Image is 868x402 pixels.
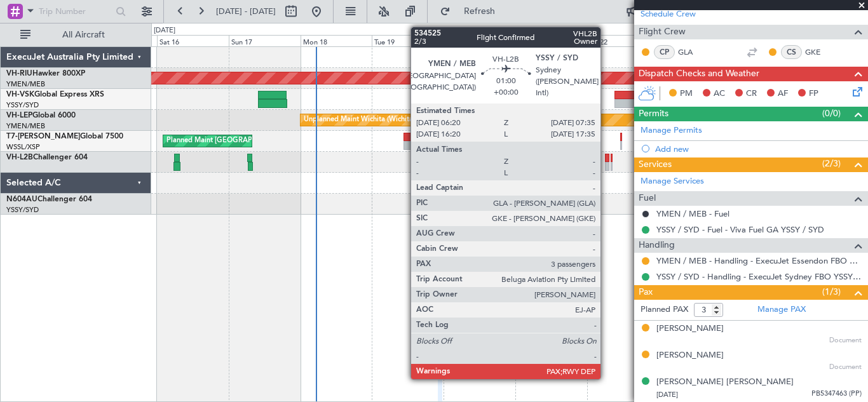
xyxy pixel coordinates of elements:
span: AF [778,88,788,100]
span: AC [714,88,725,100]
div: CP [654,45,675,59]
a: T7-[PERSON_NAME]Global 7500 [6,133,123,140]
a: YMEN / MEB - Fuel [656,208,729,219]
a: WSSL/XSP [6,142,40,152]
div: Fri 22 [587,35,659,46]
div: Wed 20 [444,35,515,46]
div: Planned Maint [GEOGRAPHIC_DATA] (Seletar) [166,131,316,151]
span: VH-RIU [6,70,32,77]
div: Sat 16 [157,35,229,46]
a: N604AUChallenger 604 [6,196,92,203]
a: Schedule Crew [641,8,696,21]
span: Flight Crew [639,25,686,39]
div: [PERSON_NAME] [656,323,724,335]
div: [PERSON_NAME] [656,349,724,362]
a: VH-LEPGlobal 6000 [6,112,76,119]
span: Document [829,362,862,373]
span: PM [680,88,693,100]
a: YMEN / MEB - Handling - ExecuJet Essendon FBO YMEN / MEB [656,255,862,266]
div: CS [781,45,802,59]
div: Mon 18 [301,35,372,46]
span: Pax [639,285,653,300]
a: YSSY/SYD [6,205,39,215]
span: Dispatch Checks and Weather [639,67,759,81]
span: T7-[PERSON_NAME] [6,133,80,140]
span: (2/3) [822,157,841,170]
span: VH-VSK [6,91,34,98]
button: Refresh [434,1,510,22]
a: YSSY/SYD [6,100,39,110]
div: Sun 17 [229,35,301,46]
div: [PERSON_NAME] [PERSON_NAME] [656,376,794,389]
span: [DATE] - [DATE] [216,6,276,17]
a: VH-VSKGlobal Express XRS [6,91,104,98]
span: (1/3) [822,285,841,298]
span: CR [746,88,757,100]
a: Manage Permits [641,124,702,137]
div: [DATE] [154,25,175,36]
span: PB5347463 (PP) [811,389,862,399]
span: Refresh [453,7,506,16]
div: Tue 19 [372,35,444,46]
input: Trip Number [39,2,112,21]
a: Manage PAX [757,304,806,316]
a: GKE [805,46,834,58]
span: Permits [639,107,668,121]
a: YMEN/MEB [6,79,45,89]
div: Add new [655,144,862,154]
a: GLA [678,46,707,58]
a: Manage Services [641,175,704,188]
span: Document [829,335,862,346]
a: VH-RIUHawker 800XP [6,70,85,77]
a: YSSY / SYD - Fuel - Viva Fuel GA YSSY / SYD [656,224,824,235]
div: Thu 21 [515,35,587,46]
span: FP [809,88,818,100]
label: Planned PAX [641,304,688,316]
span: VH-LEP [6,112,32,119]
a: YSSY / SYD - Handling - ExecuJet Sydney FBO YSSY / SYD [656,271,862,282]
span: (0/0) [822,107,841,120]
span: Fuel [639,191,656,206]
div: Unplanned Maint Wichita (Wichita Mid-continent) [304,111,461,130]
a: YMEN/MEB [6,121,45,131]
span: [DATE] [656,390,678,399]
span: All Aircraft [33,30,134,39]
span: N604AU [6,196,37,203]
span: Services [639,157,672,172]
span: VH-L2B [6,154,33,161]
button: All Aircraft [14,25,138,45]
a: VH-L2BChallenger 604 [6,154,88,161]
span: Handling [639,238,675,253]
